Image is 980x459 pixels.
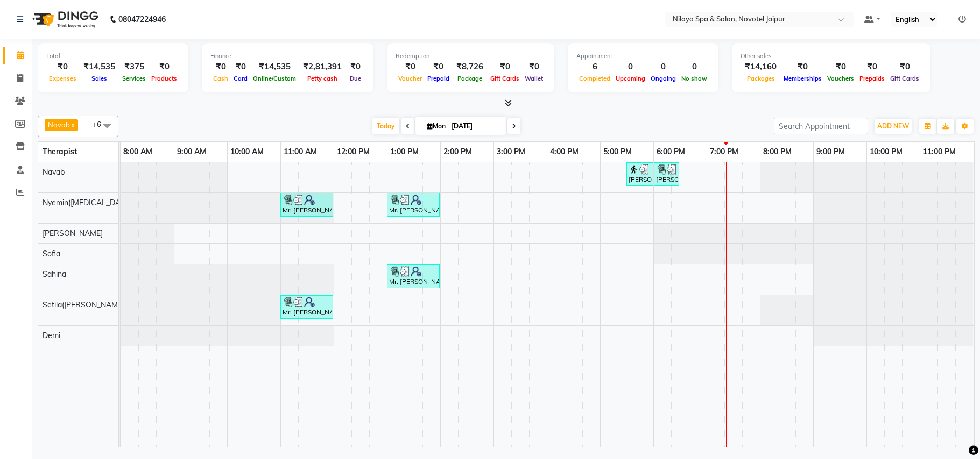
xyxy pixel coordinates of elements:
[488,61,522,73] div: ₹0
[79,61,119,73] div: ₹14,535
[613,61,648,73] div: 0
[210,61,231,73] div: ₹0
[346,61,365,73] div: ₹0
[372,118,399,134] span: Today
[452,61,488,73] div: ₹8,726
[488,75,522,82] span: Gift Cards
[547,144,581,160] a: 4:00 PM
[48,120,70,129] span: Navab
[46,52,180,61] div: Total
[228,144,266,160] a: 10:00 AM
[887,61,922,73] div: ₹0
[648,61,679,73] div: 0
[396,52,546,61] div: Redemption
[89,75,110,82] span: Sales
[149,61,180,73] div: ₹0
[425,61,452,73] div: ₹0
[231,61,250,73] div: ₹0
[119,75,149,82] span: Services
[576,52,710,61] div: Appointment
[601,144,634,160] a: 5:00 PM
[388,266,439,286] div: Mr. [PERSON_NAME], TK02, 01:00 PM-02:00 PM, Deep Tissue Repair Therapy (For Women) 60 Min
[305,75,340,82] span: Petty cash
[46,75,79,82] span: Expenses
[43,249,60,259] span: Sofia
[875,119,912,134] button: ADD NEW
[522,75,546,82] span: Wallet
[27,4,101,34] img: logo
[857,75,887,82] span: Prepaids
[824,75,857,82] span: Vouchers
[396,75,425,82] span: Voucher
[250,75,299,82] span: Online/Custom
[707,144,741,160] a: 7:00 PM
[396,61,425,73] div: ₹0
[43,147,77,156] span: Therapist
[43,331,60,340] span: Demi
[576,61,613,73] div: 6
[250,61,299,73] div: ₹14,535
[424,122,448,130] span: Mon
[760,144,794,160] a: 8:00 PM
[741,61,781,73] div: ₹14,160
[46,61,79,73] div: ₹0
[93,120,109,128] span: +6
[210,75,231,82] span: Cash
[654,144,688,160] a: 6:00 PM
[149,75,180,82] span: Products
[281,144,320,160] a: 11:00 AM
[522,61,546,73] div: ₹0
[613,75,648,82] span: Upcoming
[43,167,65,177] span: Navab
[679,61,710,73] div: 0
[781,75,824,82] span: Memberships
[70,120,75,129] a: x
[920,144,958,160] a: 11:00 PM
[387,144,421,160] a: 1:00 PM
[781,61,824,73] div: ₹0
[334,144,372,160] a: 12:00 PM
[441,144,475,160] a: 2:00 PM
[43,300,126,310] span: Setila([PERSON_NAME])
[425,75,452,82] span: Prepaid
[679,75,710,82] span: No show
[814,144,848,160] a: 9:00 PM
[857,61,887,73] div: ₹0
[824,61,857,73] div: ₹0
[628,164,652,184] div: [PERSON_NAME], TK03, 05:30 PM-06:00 PM, Hair Cut ([DEMOGRAPHIC_DATA])
[281,195,332,215] div: Mr. [PERSON_NAME], TK02, 11:00 AM-12:00 PM, Deep Tissue Repair Therapy (For Men) 60 Min
[774,118,868,134] input: Search Appointment
[118,4,166,34] b: 08047224946
[448,118,502,134] input: 2025-09-01
[210,52,365,61] div: Finance
[744,75,778,82] span: Packages
[174,144,209,160] a: 9:00 AM
[576,75,613,82] span: Completed
[43,198,133,207] span: Nyemin([MEDICAL_DATA])
[119,61,149,73] div: ₹375
[121,144,155,160] a: 8:00 AM
[655,164,678,184] div: [PERSON_NAME], TK03, 06:00 PM-06:30 PM, Shampoo,Conditioner,Blowdry([DEMOGRAPHIC_DATA])
[887,75,922,82] span: Gift Cards
[231,75,250,82] span: Card
[43,228,103,238] span: [PERSON_NAME]
[347,75,364,82] span: Due
[299,61,346,73] div: ₹2,81,391
[494,144,528,160] a: 3:00 PM
[741,52,922,61] div: Other sales
[877,122,909,130] span: ADD NEW
[455,75,485,82] span: Package
[388,195,439,215] div: Mr. [PERSON_NAME], TK02, 01:00 PM-02:00 PM, Deep Tissue Repair Therapy (For Men) 60 Min
[43,269,66,279] span: Sahina
[281,297,332,317] div: Mr. [PERSON_NAME], TK02, 11:00 AM-12:00 PM, Deep Tissue Repair Therapy (For Women) 60 Min
[648,75,679,82] span: Ongoing
[867,144,905,160] a: 10:00 PM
